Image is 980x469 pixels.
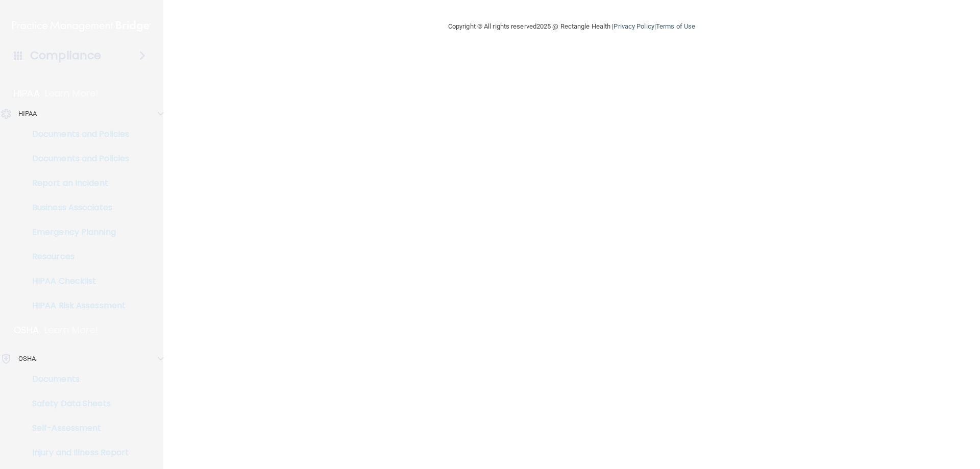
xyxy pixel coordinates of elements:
p: Resources [7,252,146,262]
p: Documents and Policies [7,154,146,164]
img: PMB logo [12,16,151,36]
p: HIPAA [14,87,40,100]
p: Learn More! [45,87,99,100]
div: Copyright © All rights reserved 2025 @ Rectangle Health | | [385,10,758,43]
p: Business Associates [7,203,146,213]
p: Learn More! [44,324,99,336]
p: OSHA [18,353,36,365]
p: Injury and Illness Report [7,448,146,458]
p: Self-Assessment [7,423,146,433]
a: Privacy Policy [614,22,654,30]
p: HIPAA Checklist [7,276,146,286]
p: Emergency Planning [7,227,146,237]
p: HIPAA [18,108,37,120]
h4: Compliance [30,48,101,63]
a: Terms of Use [656,22,695,30]
p: OSHA [14,324,39,336]
p: Documents [7,374,146,384]
p: Report an Incident [7,178,146,188]
p: Documents and Policies [7,129,146,139]
p: HIPAA Risk Assessment [7,301,146,311]
p: Safety Data Sheets [7,399,146,409]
